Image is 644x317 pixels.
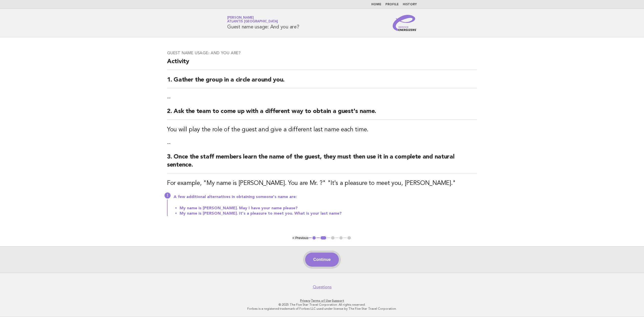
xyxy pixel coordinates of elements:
p: © 2025 The Five Star Travel Corporation. All rights reserved. [168,303,476,307]
a: Profile [385,3,399,6]
h3: For example, "My name is [PERSON_NAME]. You are Mr. ?" "It's a pleasure to meet you, [PERSON_NAME]." [167,179,477,187]
button: < Previous [292,236,308,240]
p: -- [167,94,477,101]
h3: Guest name usage: And you are? [167,51,477,56]
button: Continue [305,253,339,267]
p: · · [168,299,476,303]
p: A few additional alternatives in obtaining someone's name are: [174,194,477,200]
li: My name is [PERSON_NAME]. It's a pleasure to meet you. What is your last name? [180,211,477,216]
a: [PERSON_NAME]Atlantis [GEOGRAPHIC_DATA] [227,16,278,23]
p: -- [167,140,477,147]
h2: Activity [167,58,477,70]
h1: Guest name usage: And you are? [227,16,299,29]
span: Atlantis [GEOGRAPHIC_DATA] [227,20,278,23]
img: Service Energizers [393,15,417,31]
h2: 1. Gather the group in a circle around you. [167,76,477,88]
li: My name is [PERSON_NAME]. May I have your name please? [180,206,477,211]
button: 1 [312,235,317,241]
p: Forbes is a registered trademark of Forbes LLC used under license by The Five Star Travel Corpora... [168,307,476,311]
a: Terms of Use [311,299,331,302]
a: Privacy [300,299,310,302]
a: History [403,3,417,6]
button: 2 [320,235,327,241]
h3: You will play the role of the guest and give a different last name each time. [167,126,477,134]
a: Home [371,3,381,6]
a: Questions [313,285,332,290]
h2: 3. Once the staff members learn the name of the guest, they must then use it in a complete and na... [167,153,477,173]
a: Support [332,299,344,302]
h2: 2. Ask the team to come up with a different way to obtain a guest's name. [167,107,477,120]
